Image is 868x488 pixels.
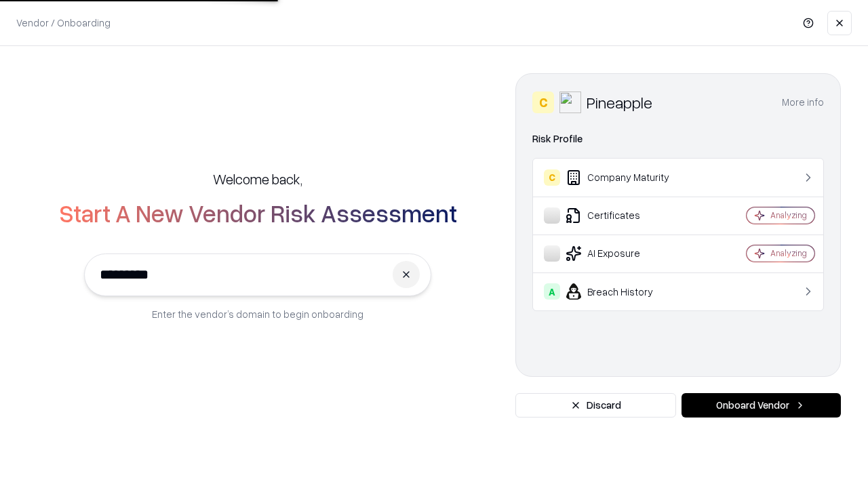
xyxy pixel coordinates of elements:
[544,283,560,300] div: A
[544,169,560,186] div: C
[59,199,457,226] h2: Start A New Vendor Risk Assessment
[152,307,363,321] p: Enter the vendor’s domain to begin onboarding
[544,245,706,262] div: AI Exposure
[532,131,824,147] div: Risk Profile
[559,91,581,113] img: Pineapple
[515,393,676,418] button: Discard
[587,91,652,113] div: Pineapple
[770,209,807,221] div: Analyzing
[532,91,554,113] div: C
[782,90,824,115] button: More info
[770,247,807,259] div: Analyzing
[16,16,111,30] p: Vendor / Onboarding
[544,283,706,300] div: Breach History
[544,169,706,186] div: Company Maturity
[213,169,302,188] h5: Welcome back,
[544,207,706,224] div: Certificates
[682,393,841,418] button: Onboard Vendor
